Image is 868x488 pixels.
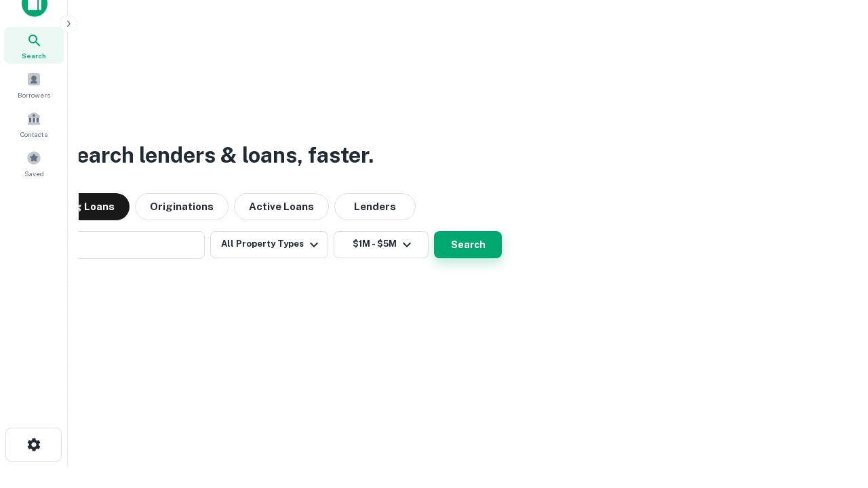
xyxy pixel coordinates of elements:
[800,380,868,445] iframe: Chat Widget
[20,129,47,140] span: Contacts
[62,139,374,171] h3: Search lenders & loans, faster.
[22,50,46,61] span: Search
[135,193,229,220] button: Originations
[434,231,502,258] button: Search
[4,27,64,64] a: Search
[24,168,44,179] span: Saved
[334,193,416,220] button: Lenders
[4,66,64,103] a: Borrowers
[334,231,429,258] button: $1M - $5M
[4,106,64,142] a: Contacts
[18,89,50,100] span: Borrowers
[234,193,329,220] button: Active Loans
[210,231,328,258] button: All Property Types
[4,145,64,182] a: Saved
